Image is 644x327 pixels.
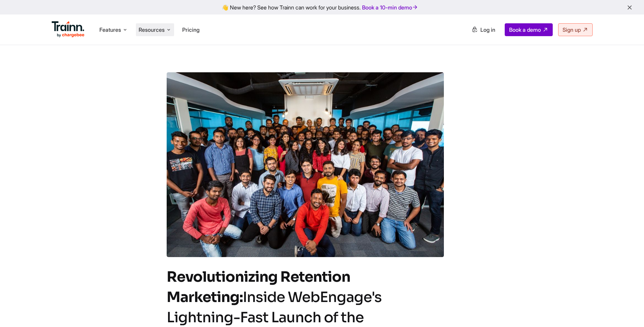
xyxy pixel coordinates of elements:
[167,72,444,257] img: WebEngage + Trainn Journey
[361,3,420,12] a: Book a 10-min demo
[509,26,541,33] span: Book a demo
[610,295,644,327] iframe: Chat Widget
[99,26,121,33] span: Features
[558,23,593,36] a: Sign up
[4,4,640,10] div: 👋 New here? See how Trainn can work for your business.
[139,26,165,33] span: Resources
[505,23,553,36] a: Book a demo
[182,26,199,33] a: Pricing
[468,24,499,36] a: Log in
[480,26,495,33] span: Log in
[52,21,85,37] img: Trainn Logo
[563,26,581,33] span: Sign up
